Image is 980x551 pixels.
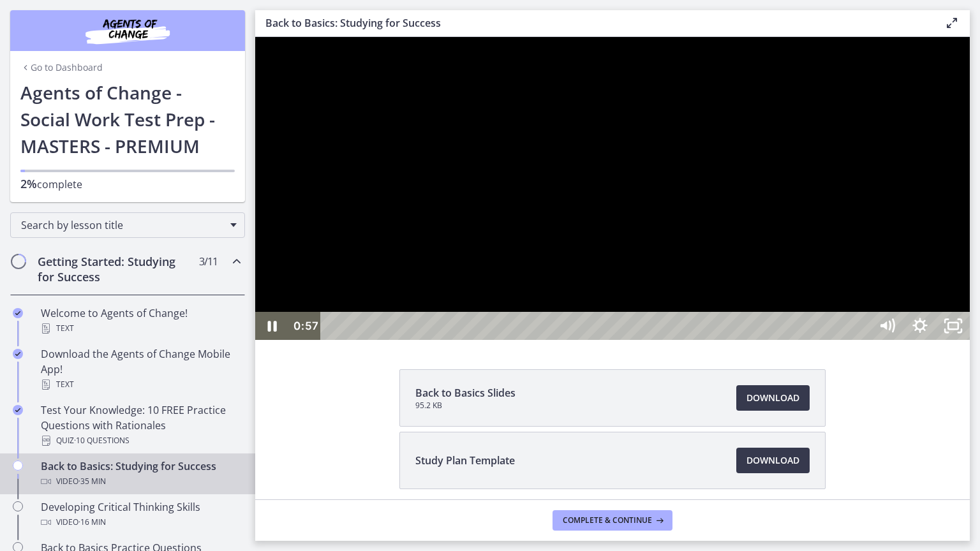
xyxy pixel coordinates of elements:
button: Complete & continue [553,510,672,531]
h2: Getting Started: Studying for Success [38,254,193,284]
h1: Agents of Change - Social Work Test Prep - MASTERS - PREMIUM [20,79,235,159]
span: Search by lesson title [21,218,224,232]
p: complete [20,176,235,192]
span: Download [746,390,799,406]
span: Download [746,453,799,468]
button: Show settings menu [648,275,681,303]
button: Unfullscreen [681,275,715,303]
img: Agents of Change Social Work Test Prep [51,15,204,46]
span: · 10 Questions [74,433,130,448]
div: Test Your Knowledge: 10 FREE Practice Questions with Rationales [41,402,240,448]
div: Search by lesson title [10,212,245,238]
div: Download the Agents of Change Mobile App! [41,346,240,392]
div: Text [41,377,240,392]
a: Go to Dashboard [20,61,103,74]
i: Completed [13,308,23,318]
i: Completed [13,349,23,359]
div: Quiz [41,433,240,448]
button: Mute [615,275,648,303]
span: · 35 min [78,474,106,489]
span: Complete & continue [563,515,652,525]
span: · 16 min [78,515,106,530]
a: Download [736,448,810,473]
span: 3 / 11 [199,254,218,269]
a: Download [736,385,810,411]
div: Developing Critical Thinking Skills [41,499,240,530]
span: 95.2 KB [415,400,516,411]
div: Text [41,321,240,336]
span: 2% [20,176,37,191]
iframe: Video Lesson [255,37,970,340]
div: Welcome to Agents of Change! [41,305,240,336]
i: Completed [13,405,23,415]
div: Video [41,474,240,489]
span: Study Plan Template [415,453,515,468]
h3: Back to Basics: Studying for Success [265,15,924,31]
div: Video [41,515,240,530]
span: Back to Basics Slides [415,385,516,400]
div: Back to Basics: Studying for Success [41,459,240,489]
